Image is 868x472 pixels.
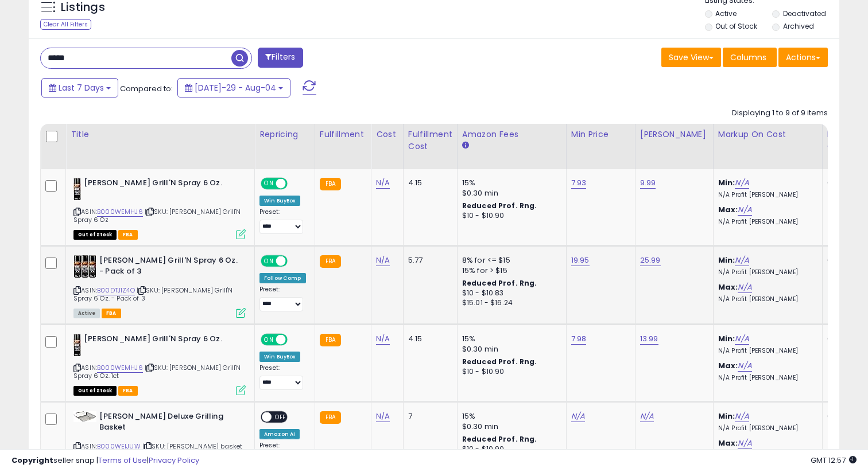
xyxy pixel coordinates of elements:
[718,424,813,432] p: N/A Profit [PERSON_NAME]
[462,141,469,151] small: Amazon Fees.
[73,230,117,240] span: All listings that are currently out of stock and unavailable for purchase on Amazon
[735,255,749,266] a: N/A
[73,386,117,396] span: All listings that are currently out of stock and unavailable for purchase on Amazon
[376,128,398,141] div: Cost
[718,128,817,141] div: Markup on Cost
[320,255,341,268] small: FBA
[827,411,863,422] div: 0
[286,335,304,345] span: OFF
[97,363,143,373] a: B000WEMHJ6
[462,367,557,377] div: $10 - $10.90
[73,334,81,357] img: 411HEXm4rrL._SL40_.jpg
[73,255,96,278] img: 51ATsB8qeIL._SL40_.jpg
[258,48,303,68] button: Filters
[640,411,654,422] a: N/A
[262,256,276,266] span: ON
[462,344,557,354] div: $0.30 min
[259,352,300,362] div: Win BuyBox
[320,334,341,346] small: FBA
[640,333,658,345] a: 13.99
[11,455,53,466] strong: Copyright
[718,282,738,292] b: Max:
[571,255,590,266] a: 19.95
[730,52,766,63] span: Columns
[718,438,738,448] b: Max:
[462,188,557,198] div: $0.30 min
[84,334,223,348] b: [PERSON_NAME] Grill'N Spray 6 Oz.
[723,48,777,67] button: Columns
[73,178,246,238] div: ASIN:
[571,411,585,422] a: N/A
[715,9,737,18] label: Active
[462,422,557,432] div: $0.30 min
[259,364,306,390] div: Preset:
[73,411,246,465] div: ASIN:
[99,255,239,279] b: [PERSON_NAME] Grill'N Spray 6 Oz. - Pack of 3
[73,334,246,394] div: ASIN:
[376,177,390,189] a: N/A
[73,309,100,318] span: All listings currently available for purchase on Amazon
[71,128,250,141] div: Title
[98,455,147,466] a: Terms of Use
[571,333,587,345] a: 7.98
[735,333,749,345] a: N/A
[462,178,557,188] div: 15%
[462,334,557,344] div: 15%
[462,266,557,276] div: 15% for > $15
[118,386,138,396] span: FBA
[718,177,735,188] b: Min:
[259,286,306,311] div: Preset:
[259,196,300,206] div: Win BuyBox
[732,108,828,119] div: Displaying 1 to 9 of 9 items
[783,9,826,18] label: Deactivated
[376,333,390,345] a: N/A
[262,335,276,345] span: ON
[73,178,81,201] img: 411HEXm4rrL._SL40_.jpg
[195,82,276,93] span: [DATE]-29 - Aug-04
[462,298,557,308] div: $15.01 - $16.24
[827,255,863,266] div: 625
[640,177,656,189] a: 9.99
[73,207,241,224] span: | SKU: [PERSON_NAME] Grill'N Spray 6 Oz
[120,83,173,94] span: Compared to:
[718,295,813,303] p: N/A Profit [PERSON_NAME]
[661,48,721,67] button: Save View
[783,21,814,31] label: Archived
[11,455,199,466] div: seller snap | |
[259,128,310,141] div: Repricing
[73,411,96,422] img: 31DInh5qjfS._SL40_.jpg
[408,128,452,153] div: Fulfillment Cost
[408,334,448,344] div: 4.15
[718,191,813,199] p: N/A Profit [PERSON_NAME]
[177,78,290,97] button: [DATE]-29 - Aug-04
[738,360,751,372] a: N/A
[99,411,239,435] b: [PERSON_NAME] Deluxe Grilling Basket
[262,179,276,189] span: ON
[149,455,199,466] a: Privacy Policy
[718,347,813,355] p: N/A Profit [PERSON_NAME]
[827,178,863,188] div: 0
[408,178,448,188] div: 4.15
[462,278,537,288] b: Reduced Prof. Rng.
[272,412,290,422] span: OFF
[259,273,306,283] div: Follow Comp
[97,286,135,295] a: B00DTJ1Z4O
[738,204,751,216] a: N/A
[320,178,341,190] small: FBA
[97,207,143,217] a: B000WEMHJ6
[376,255,390,266] a: N/A
[738,438,751,449] a: N/A
[718,374,813,382] p: N/A Profit [PERSON_NAME]
[718,268,813,276] p: N/A Profit [PERSON_NAME]
[571,177,587,189] a: 7.93
[718,255,735,266] b: Min:
[462,128,561,141] div: Amazon Fees
[59,82,104,93] span: Last 7 Days
[102,309,121,318] span: FBA
[462,288,557,298] div: $10 - $10.83
[118,230,138,240] span: FBA
[811,455,857,466] span: 2025-08-12 12:57 GMT
[41,78,118,97] button: Last 7 Days
[73,363,241,380] span: | SKU: [PERSON_NAME] Grill'N Spray 6 Oz. 1ct
[718,204,738,215] b: Max:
